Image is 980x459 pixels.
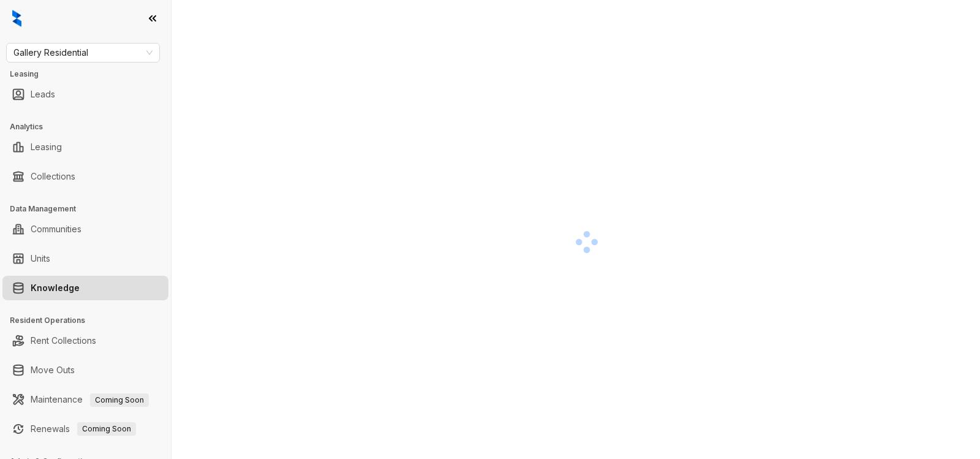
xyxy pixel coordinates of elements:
li: Collections [2,164,168,189]
span: Coming Soon [77,422,136,436]
a: RenewalsComing Soon [31,417,136,441]
a: Leasing [31,135,62,159]
a: Move Outs [31,358,75,382]
a: Leads [31,82,55,107]
li: Leads [2,82,168,107]
img: logo [12,10,21,27]
a: Units [31,246,50,271]
li: Knowledge [2,276,168,300]
a: Communities [31,217,81,241]
li: Communities [2,217,168,241]
li: Move Outs [2,358,168,382]
li: Maintenance [2,387,168,412]
li: Renewals [2,417,168,441]
li: Rent Collections [2,328,168,353]
h3: Resident Operations [10,315,171,326]
h3: Leasing [10,69,171,80]
span: Coming Soon [90,393,149,407]
li: Leasing [2,135,168,159]
h3: Data Management [10,203,171,214]
h3: Analytics [10,121,171,132]
a: Rent Collections [31,328,96,353]
span: Gallery Residential [13,44,153,62]
a: Collections [31,164,75,189]
a: Knowledge [31,276,80,300]
li: Units [2,246,168,271]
